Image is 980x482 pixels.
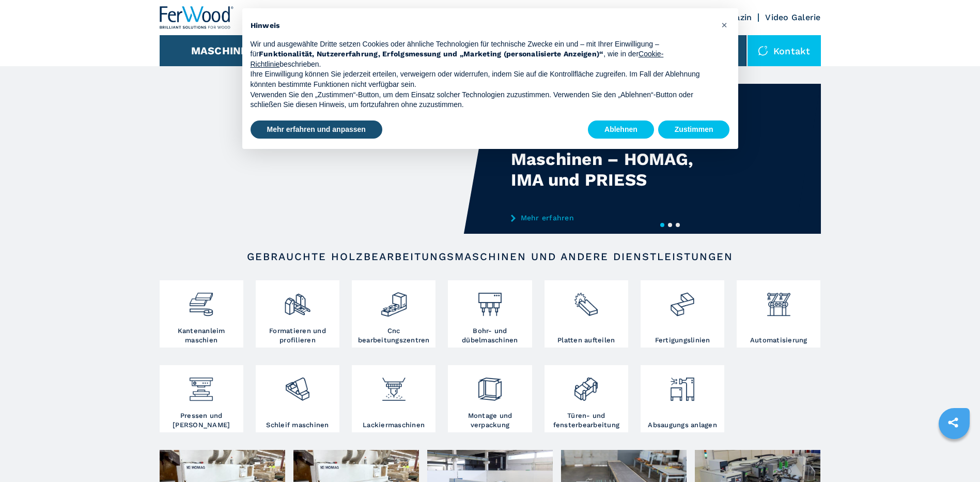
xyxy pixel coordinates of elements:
img: sezionatrici_2.png [572,283,600,318]
p: Verwenden Sie den „Zustimmen“-Button, um dem Einsatz solcher Technologien zuzustimmen. Verwenden ... [251,90,713,110]
button: Schließen Sie diesen Hinweis [717,17,733,33]
h3: Fertigungslinien [655,336,710,345]
a: Video Galerie [765,12,820,22]
h3: Schleif maschinen [266,420,329,430]
h3: Bohr- und dübelmaschinen [450,326,529,345]
h3: Lackiermaschinen [363,420,425,430]
a: Kantenanleim maschien [160,280,243,348]
img: linee_di_produzione_2.png [668,283,696,318]
h3: Montage und verpackung [450,411,529,430]
h3: Platten aufteilen [557,336,615,345]
button: Maschinen [191,44,256,57]
img: pressa-strettoia.png [188,368,215,403]
img: Kontakt [758,46,768,56]
strong: Funktionalität, Nutzererfahrung, Erfolgsmessung und „Marketing (personalisierte Anzeigen)“ [259,50,604,58]
button: 1 [660,223,664,227]
a: Lackiermaschinen [352,365,435,432]
img: Ferwood [160,6,234,29]
a: Pressen und [PERSON_NAME] [160,365,243,432]
a: Mehr erfahren [511,214,713,222]
span: × [721,19,727,31]
div: Kontakt [748,35,821,66]
img: bordatrici_1.png [188,283,215,318]
img: centro_di_lavoro_cnc_2.png [380,283,408,318]
h3: Automatisierung [750,336,807,345]
img: foratrici_inseritrici_2.png [476,283,504,318]
a: Schleif maschinen [256,365,339,432]
a: sharethis [940,410,966,435]
button: Mehr erfahren und anpassen [251,120,382,139]
h3: Türen- und fensterbearbeitung [547,411,626,430]
img: squadratrici_2.png [284,283,311,318]
a: Cnc bearbeitungszentren [352,280,435,348]
iframe: Chat [936,435,972,474]
a: Cookie-Richtlinie [251,50,664,68]
h2: Gebrauchte Holzbearbeitungsmaschinen und andere Dienstleistungen [193,250,788,263]
a: Montage und verpackung [448,365,532,432]
img: automazione.png [765,283,792,318]
img: montaggio_imballaggio_2.png [476,368,504,403]
h2: Hinweis [251,21,713,31]
img: levigatrici_2.png [284,368,311,403]
a: Platten aufteilen [545,280,628,348]
button: Zustimmen [658,120,730,139]
p: Wir und ausgewählte Dritte setzen Cookies oder ähnliche Technologien für technische Zwecke ein un... [251,39,713,70]
h3: Formatieren und profilieren [258,326,337,345]
img: lavorazione_porte_finestre_2.png [572,368,600,403]
a: Automatisierung [737,280,820,348]
a: Absaugungs anlagen [641,365,724,432]
button: Ablehnen [588,120,654,139]
img: verniciatura_1.png [380,368,408,403]
img: aspirazione_1.png [668,368,696,403]
a: Fertigungslinien [641,280,724,348]
a: Bohr- und dübelmaschinen [448,280,532,348]
h3: Absaugungs anlagen [648,420,717,430]
p: Ihre Einwilligung können Sie jederzeit erteilen, verweigern oder widerrufen, indem Sie auf die Ko... [251,69,713,89]
h3: Kantenanleim maschien [162,326,241,345]
a: Türen- und fensterbearbeitung [545,365,628,432]
button: 3 [676,223,680,227]
a: Formatieren und profilieren [256,280,339,348]
button: 2 [668,223,672,227]
h3: Cnc bearbeitungszentren [354,326,433,345]
video: Your browser does not support the video tag. [160,84,490,234]
h3: Pressen und [PERSON_NAME] [162,411,241,430]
